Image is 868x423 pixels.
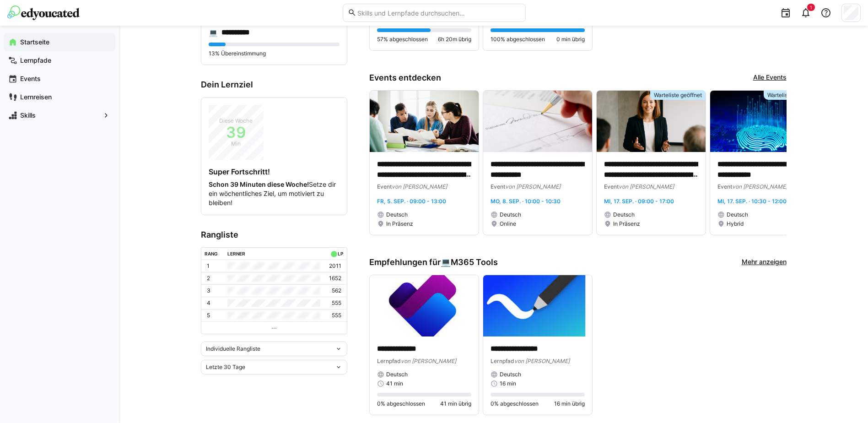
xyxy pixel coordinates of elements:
span: Mi, 17. Sep. · 09:00 - 17:00 [604,198,674,205]
span: Letzte 30 Tage [206,363,245,371]
div: LP [338,251,343,256]
a: Alle Events [753,73,787,83]
p: 2011 [329,262,341,270]
h3: Events entdecken [369,73,441,83]
img: image [597,91,706,152]
div: Lerner [227,251,245,256]
span: Deutsch [386,211,408,218]
span: Event [717,183,732,190]
img: image [710,91,819,152]
p: 1 [207,262,210,270]
p: 1652 [329,275,341,282]
span: Mo, 8. Sep. · 10:00 - 10:30 [491,198,561,205]
span: 100% abgeschlossen [491,36,545,43]
h3: Dein Lernziel [201,80,347,90]
img: image [370,275,479,336]
p: 555 [332,299,341,307]
span: von [PERSON_NAME] [619,183,674,190]
span: 6h 20m übrig [438,36,471,43]
p: Setze dir ein wöchentliches Ziel, um motiviert zu bleiben! [209,180,340,207]
div: Rang [205,251,218,256]
span: 41 min übrig [440,400,471,407]
a: Mehr anzeigen [742,257,787,267]
span: Event [491,183,505,190]
span: Hybrid [727,220,744,228]
h3: Rangliste [201,230,347,240]
div: 💻️ [441,257,498,267]
span: Online [500,220,516,228]
span: Lernpfad [491,358,514,364]
strong: Schon 39 Minuten diese Woche! [209,180,309,188]
span: In Präsenz [613,220,640,228]
span: Deutsch [727,211,748,218]
p: 4 [207,299,210,307]
span: 16 min übrig [554,400,585,407]
span: Warteliste geöffnet [654,92,702,99]
span: von [PERSON_NAME] [732,183,787,190]
span: Event [377,183,392,190]
span: 0% abgeschlossen [491,400,539,407]
span: 41 min [386,380,403,387]
span: Deutsch [386,371,408,378]
span: von [PERSON_NAME] [392,183,447,190]
span: Event [604,183,619,190]
p: 3 [207,287,210,294]
p: 562 [332,287,341,294]
img: image [483,91,592,152]
span: 0 min übrig [556,36,585,43]
span: M365 Tools [451,257,498,267]
input: Skills und Lernpfade durchsuchen… [356,9,520,17]
p: 2 [207,275,210,282]
div: 💻️ [209,28,218,37]
span: Mi, 17. Sep. · 10:30 - 12:00 [717,198,787,205]
span: Deutsch [500,371,521,378]
p: 5 [207,312,210,319]
img: image [370,91,479,152]
span: 0% abgeschlossen [377,400,425,407]
h4: Super Fortschritt! [209,167,340,176]
span: Deutsch [500,211,521,218]
h3: Empfehlungen für [369,257,498,267]
img: image [483,275,592,336]
p: 13% Übereinstimmung [209,50,340,57]
span: Fr, 5. Sep. · 09:00 - 13:00 [377,198,446,205]
span: von [PERSON_NAME] [514,358,570,364]
span: von [PERSON_NAME] [505,183,561,190]
span: 16 min [500,380,516,387]
span: Individuelle Rangliste [206,345,260,352]
span: von [PERSON_NAME] [401,358,456,364]
span: Lernpfad [377,358,401,364]
span: 1 [810,5,812,10]
span: In Präsenz [386,220,413,228]
span: Deutsch [613,211,635,218]
p: 555 [332,312,341,319]
span: Warteliste geöffnet [767,92,815,99]
span: 57% abgeschlossen [377,36,428,43]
